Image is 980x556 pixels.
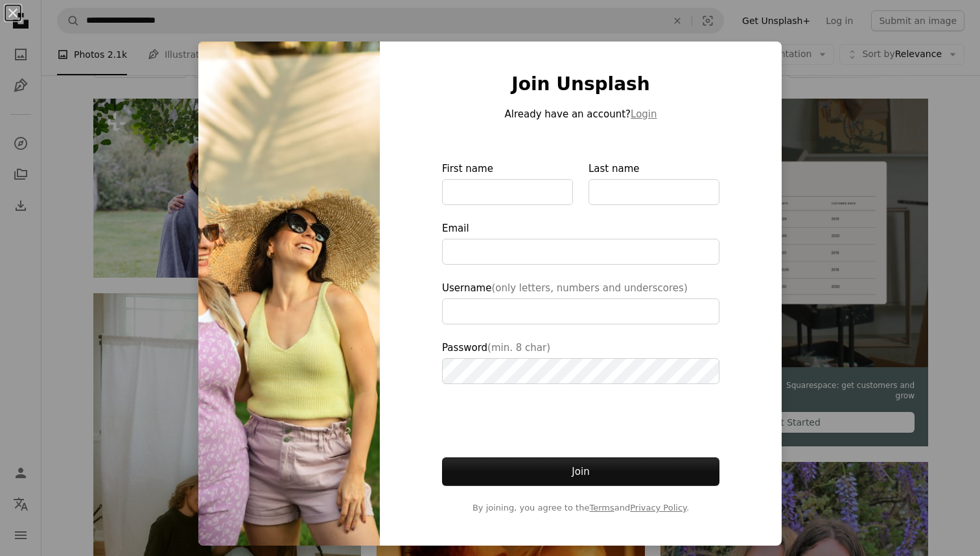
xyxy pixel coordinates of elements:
label: Username [442,280,719,324]
a: Terms [589,503,614,513]
img: premium_photo-1682036174340-d8008a1834ec [198,42,380,546]
button: Join [442,457,719,486]
label: Password [442,340,719,384]
h1: Join Unsplash [442,73,719,96]
span: By joining, you agree to the and . [442,502,719,514]
span: (min. 8 char) [487,342,550,354]
input: Username(only letters, numbers and underscores) [442,298,719,324]
p: Already have an account? [442,106,719,122]
input: Password(min. 8 char) [442,358,719,384]
span: (only letters, numbers and underscores) [491,282,687,294]
a: Privacy Policy [630,503,686,513]
label: First name [442,161,573,205]
button: Login [631,106,657,122]
label: Last name [589,161,719,205]
input: First name [442,179,573,205]
label: Email [442,221,719,265]
input: Last name [589,179,719,205]
input: Email [442,239,719,265]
